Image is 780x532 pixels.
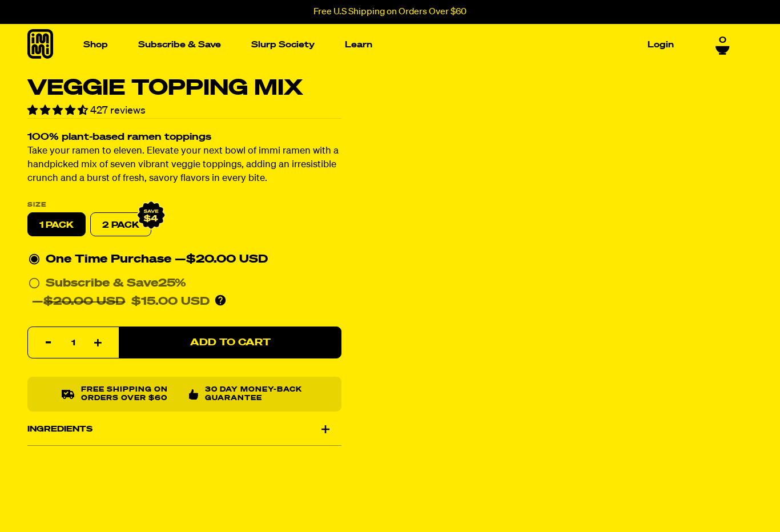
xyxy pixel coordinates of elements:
p: Free U.S Shipping on Orders Over $60 [313,7,467,17]
h2: 100% plant-based ramen toppings [27,133,341,143]
label: 1 PACK [27,213,86,237]
div: Subscribe & Save [46,275,186,293]
span: $15.00 USD [131,296,210,308]
div: Ingredients [27,413,341,445]
a: Login [643,36,678,54]
span: 25% [158,278,186,289]
label: Size [27,202,341,208]
nav: Main navigation [79,24,678,66]
div: One Time Purchase [29,251,340,269]
div: — [175,251,268,269]
a: 0 [715,35,730,54]
label: 2 PACK [90,213,151,237]
p: Free shipping on orders over $60 [81,386,180,403]
input: quantity [35,328,112,360]
span: $20.00 USD [186,254,268,265]
a: Slurp Society [247,36,319,54]
a: Shop [79,36,112,54]
span: 4.36 stars [27,106,90,116]
span: 0 [719,35,726,45]
span: Add to Cart [190,338,271,348]
h1: Veggie Topping Mix [27,78,341,99]
div: — [32,293,210,311]
p: 30 Day Money-Back Guarantee [205,386,307,403]
a: Subscribe & Save [134,36,226,54]
span: 427 reviews [90,106,146,116]
button: Add to Cart [119,327,341,359]
p: Take your ramen to eleven. Elevate your next bowl of immi ramen with a handpicked mix of seven vi... [27,145,341,186]
a: Learn [340,36,377,54]
del: $20.00 USD [43,296,125,308]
